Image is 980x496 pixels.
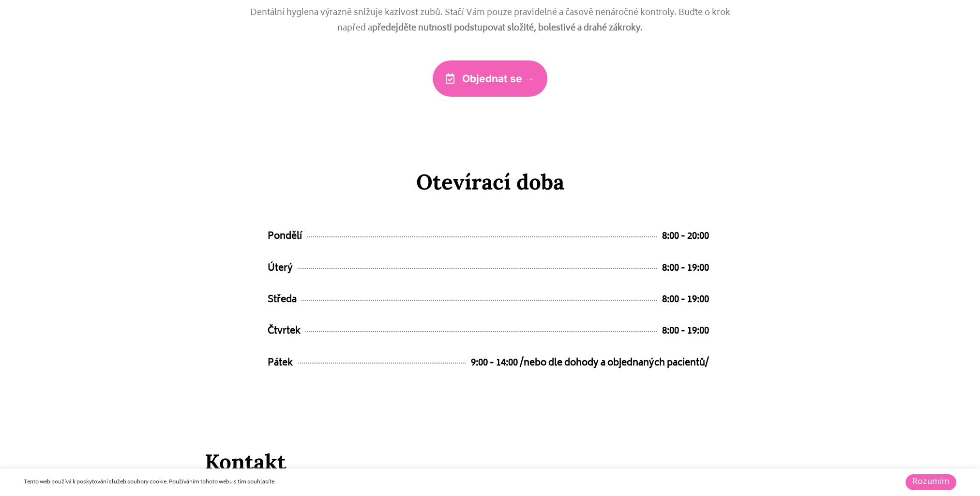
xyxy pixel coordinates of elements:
h2: Kontakt [205,449,776,475]
a: Pondělí 8:00 - 20:00 [268,228,709,250]
h2: Otevírací doba [205,169,776,195]
a: Úterý 8:00 - 19:00 [268,260,709,282]
p: Dentální hygiena výrazně snižuje kazivost zubů. Stačí Vám pouze pravidelné a časově nenáročné kon... [241,6,740,36]
a: Objednat se → [433,60,548,97]
a: Rozumím [905,474,956,490]
span: 8:00 - 19:00 [662,260,709,277]
span: 8:00 - 19:00 [662,292,709,308]
a: Pátek 9:00 - 14:00 /nebo dle dohody a objednaných pacientů/ [268,355,709,377]
a: Středa 8:00 - 19:00 [268,292,709,313]
span: Čtvrtek [268,323,301,340]
strong: předejděte nutnosti podstupovat složité, bolestivé a drahé zákroky. [372,21,643,36]
span: Objednat se → [462,73,535,84]
span: Pondělí [268,228,302,245]
div: Tento web používá k poskytování služeb soubory cookie. Používáním tohoto webu s tím souhlasíte. [24,478,677,487]
span: Úterý [268,260,293,277]
span: Pátek [268,355,293,372]
span: 9:00 - 14:00 /nebo dle dohody a objednaných pacientů/ [470,355,709,372]
a: Čtvrtek 8:00 - 19:00 [268,323,709,345]
span: Středa [268,292,297,308]
span: 8:00 - 19:00 [662,323,709,340]
span: 8:00 - 20:00 [662,228,709,245]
